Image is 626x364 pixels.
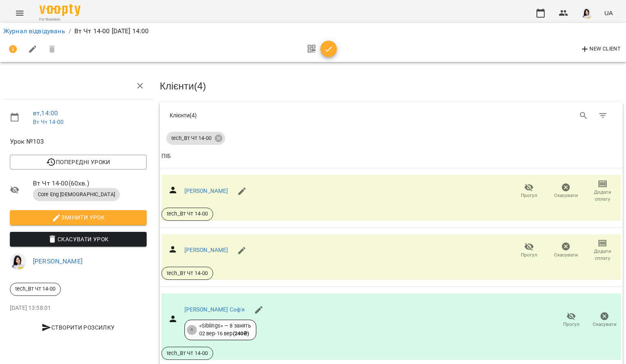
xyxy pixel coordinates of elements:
[593,106,613,126] button: Фільтр
[10,304,147,312] p: [DATE] 13:58:01
[69,26,71,36] li: /
[39,17,81,22] span: For Business
[161,151,171,161] div: ПІБ
[161,151,171,161] div: Sort
[10,283,61,296] div: tech_Вт Чт 14-00
[184,306,245,313] a: [PERSON_NAME] Соф'я
[593,321,617,328] span: Скасувати
[548,239,585,262] button: Скасувати
[548,180,585,203] button: Скасувати
[580,44,621,54] span: New Client
[162,350,213,357] span: tech_Вт Чт 14-00
[578,43,623,56] button: New Client
[16,234,140,244] span: Скасувати Урок
[33,109,58,117] a: вт , 14:00
[10,137,147,147] span: Урок №103
[13,323,143,332] span: Створити розсилку
[10,232,147,247] button: Скасувати Урок
[521,192,537,199] span: Прогул
[10,3,30,23] button: Menu
[162,270,213,277] span: tech_Вт Чт 14-00
[16,213,140,222] span: Змінити урок
[10,253,26,270] img: 2db0e6d87653b6f793ba04c219ce5204.jpg
[574,106,594,126] button: Search
[199,322,251,337] div: «Siblings» — 8 занять 02 вер - 16 вер
[589,189,616,203] span: Додати сплату
[3,26,623,36] nav: breadcrumb
[10,285,60,293] span: tech_Вт Чт 14-00
[166,135,216,142] span: tech_Вт Чт 14-00
[33,191,120,198] span: Core Eng [DEMOGRAPHIC_DATA]
[511,180,548,203] button: Прогул
[184,188,228,194] a: [PERSON_NAME]
[39,4,81,16] img: Voopty Logo
[10,210,147,225] button: Змінити урок
[10,155,147,169] button: Попередні уроки
[563,321,580,328] span: Прогул
[584,180,621,203] button: Додати сплату
[521,252,537,259] span: Прогул
[10,320,147,335] button: Створити розсилку
[33,119,64,125] a: Вт Чт 14-00
[601,5,616,21] button: UA
[33,257,83,265] a: [PERSON_NAME]
[187,325,197,335] div: 4
[160,81,623,92] h3: Клієнти ( 4 )
[74,26,149,36] p: Вт Чт 14-00 [DATE] 14:00
[3,27,65,35] a: Журнал відвідувань
[511,239,548,262] button: Прогул
[604,9,613,17] span: UA
[554,252,578,259] span: Скасувати
[33,179,147,188] span: Вт Чт 14-00 ( 60 хв. )
[16,157,140,167] span: Попередні уроки
[588,309,621,332] button: Скасувати
[584,239,621,262] button: Додати сплату
[160,102,623,128] div: Table Toolbar
[166,132,225,145] div: tech_Вт Чт 14-00
[554,192,578,199] span: Скасувати
[162,210,213,217] span: tech_Вт Чт 14-00
[555,309,588,332] button: Прогул
[170,111,385,119] div: Клієнти ( 4 )
[233,330,249,337] b: ( 240 ₴ )
[589,248,616,262] span: Додати сплату
[184,247,228,253] a: [PERSON_NAME]
[581,7,593,19] img: 2db0e6d87653b6f793ba04c219ce5204.jpg
[161,151,621,161] span: ПІБ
